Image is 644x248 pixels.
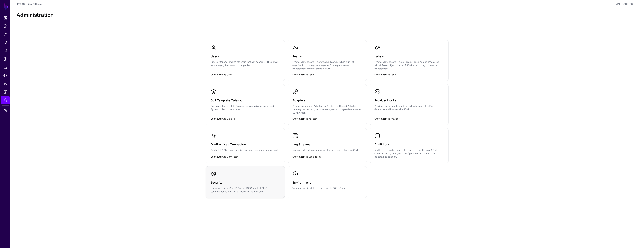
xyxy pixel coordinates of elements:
strong: Shortcuts: [292,73,304,76]
p: Safely link SGNL to on-premises systems on your secure network. [211,148,280,152]
a: Protected Systems [1,39,10,46]
h2: Administration [16,12,638,18]
strong: Shortcuts: [292,155,304,158]
p: Create and Manage Adapters for Systems of Record. Adapters securely connect to your business syst... [292,104,362,114]
h3: Labels [374,54,444,59]
a: Log StreamsManage external log management service integrations to SGNL. [288,128,366,162]
p: Create, Manage, and Delete Labels. Labels can be associated with different objects inside of SGNL... [374,60,444,70]
p: Create, Manage, and Delete users that can access SGNL, as well as managing their roles and proper... [211,60,280,67]
a: Add Log Stream [304,155,321,158]
p: Create, Manage, and Delete teams. Teams are basic unit of organization to bring users together fo... [292,60,362,70]
span: Policies [3,24,7,28]
strong: Shortcuts: [211,155,222,158]
h3: Provider Hooks [374,98,444,103]
a: [PERSON_NAME] Repro [16,3,42,5]
a: Identity Data Fabric [1,47,10,55]
span: Snippets [3,32,7,36]
strong: Shortcuts: [292,117,304,120]
a: SGNL [2,2,9,10]
a: Add Label [386,73,396,76]
a: Add Adapter [304,117,317,120]
a: TeamsCreate, Manage, and Delete teams. Teams are basic unit of organization to bring users togeth... [288,40,366,81]
span: Reports [3,82,7,86]
span: Support [3,109,7,113]
p: Audit Logs record administrative functions within your SGNL Client, including changes to configur... [374,148,444,159]
h3: Environment [292,180,362,185]
a: Data Lens [1,72,10,79]
h3: SoR Template Catalog [211,98,280,103]
a: SoR Template CatalogConfigure the Template Catalogs for your private and shared System of Record ... [206,84,285,122]
strong: Shortcuts: [374,73,386,76]
h3: Security [211,180,280,185]
p: Manage external log management service integrations to SGNL. [292,148,362,152]
span: Dashboard [3,16,7,20]
a: UsersCreate, Manage, and Delete users that can access SGNL, as well as managing their roles and p... [206,40,285,77]
a: Dashboard [1,14,10,22]
p: Enable or Disable OpenID Connect SSO and test OIDC configuration to verify it is functioning as i... [211,187,280,193]
strong: Shortcuts: [374,117,386,120]
h3: Teams [292,54,362,59]
span: Policy Lens [3,65,7,69]
span: Protected Systems [3,41,7,44]
p: Configure the Template Catalogs for your private and shared System of Record templates. [211,104,280,111]
a: Audit LogsAudit Logs record administrative functions within your SGNL Client, including changes t... [370,128,448,163]
h3: Users [211,54,280,59]
a: Policies [1,22,10,30]
h3: Log Streams [292,142,362,147]
span: CAEP Hub [3,57,7,61]
a: Add Catalog [222,117,235,120]
span: Logs [3,90,7,94]
h3: On-Premises Connectors [211,142,280,147]
a: EnvironmentView and modify details related to this SGNL Client. [288,166,366,194]
span: Data Lens [3,74,7,77]
a: Snippets [1,31,10,38]
a: Admin [1,96,10,104]
a: Provider HooksProvider Hooks enable you to seamlessly integrate IdPs, Gateways and Proxies with S... [370,84,448,122]
h3: Audit Logs [374,142,444,147]
a: Add Provider [386,117,399,120]
a: SecurityEnable or Disable OpenID Connect SSO and test OIDC configuration to verify it is function... [206,166,285,198]
a: AdaptersCreate and Manage Adapters for Systems of Record. Adapters securely connect to your busin... [288,84,366,125]
strong: Shortcuts: [211,73,222,76]
a: LabelsCreate, Manage, and Delete Labels. Labels can be associated with different objects inside o... [370,40,448,81]
p: View and modify details related to this SGNL Client. [292,187,362,190]
h3: Adapters [292,98,362,103]
a: Add Connector [222,155,238,158]
a: Logs [1,88,10,96]
span: Identity Data Fabric [3,49,7,53]
a: Reports [1,80,10,87]
a: Add Team [304,73,314,76]
a: Add User [222,73,232,76]
a: Policy Lens [1,63,10,71]
a: CAEP Hub [1,55,10,63]
div: [EMAIL_ADDRESS] [614,2,634,6]
strong: Shortcuts: [211,117,222,120]
a: On-Premises ConnectorsSafely link SGNL to on-premises systems on your secure network. [206,128,285,162]
p: Provider Hooks enable you to seamlessly integrate IdPs, Gateways and Proxies with SGNL. [374,104,444,111]
span: Admin [3,98,7,102]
